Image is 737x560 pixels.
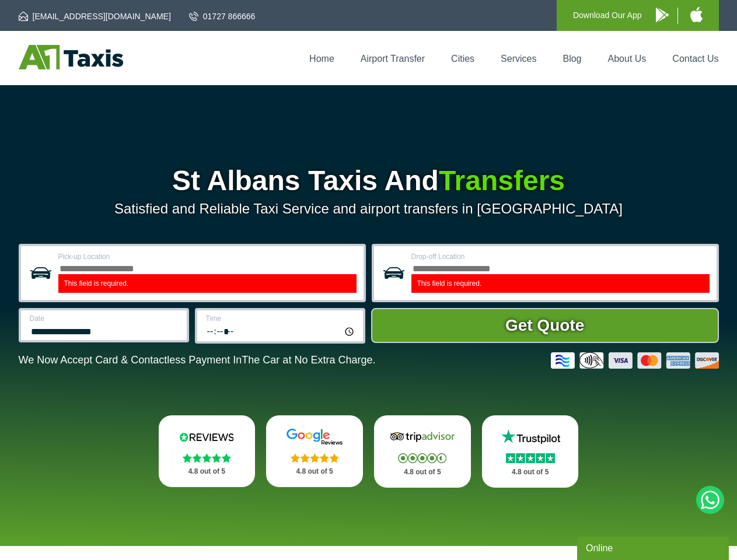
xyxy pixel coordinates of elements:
iframe: chat widget [577,534,731,560]
h1: St Albans Taxis And [19,167,719,195]
a: Blog [563,54,581,64]
img: Google [280,428,350,446]
img: Stars [183,453,231,463]
p: Download Our App [573,8,642,23]
p: 4.8 out of 5 [172,464,243,479]
img: A1 Taxis St Albans LTD [19,45,123,69]
p: 4.8 out of 5 [279,464,350,479]
a: Airport Transfer [361,54,425,64]
label: Pick-up Location [58,253,357,260]
span: The Car at No Extra Charge. [242,354,375,366]
span: Transfers [439,165,565,196]
img: Stars [398,453,446,463]
a: Home [309,54,334,64]
label: Drop-off Location [411,253,710,260]
p: We Now Accept Card & Contactless Payment In [19,354,376,366]
a: About Us [608,54,647,64]
img: Stars [506,453,555,463]
a: 01727 866666 [189,10,256,22]
img: A1 Taxis Android App [656,8,669,22]
img: Stars [291,453,339,463]
a: Trustpilot Stars 4.8 out of 5 [482,415,579,488]
button: Get Quote [371,308,719,343]
img: A1 Taxis iPhone App [690,7,703,22]
a: Services [501,54,536,64]
a: Google Stars 4.8 out of 5 [266,415,363,487]
label: This field is required. [58,274,357,293]
a: [EMAIL_ADDRESS][DOMAIN_NAME] [19,10,171,22]
label: Date [30,315,180,322]
p: 4.8 out of 5 [387,465,458,480]
a: Cities [451,54,474,64]
p: 4.8 out of 5 [495,465,566,480]
p: Satisfied and Reliable Taxi Service and airport transfers in [GEOGRAPHIC_DATA] [19,201,719,217]
img: Reviews.io [172,428,242,446]
img: Trustpilot [495,428,565,446]
img: Credit And Debit Cards [551,352,719,369]
a: Tripadvisor Stars 4.8 out of 5 [374,415,471,488]
a: Reviews.io Stars 4.8 out of 5 [159,415,256,487]
label: Time [206,315,356,322]
a: Contact Us [672,54,718,64]
img: Tripadvisor [387,428,457,446]
label: This field is required. [411,274,710,293]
